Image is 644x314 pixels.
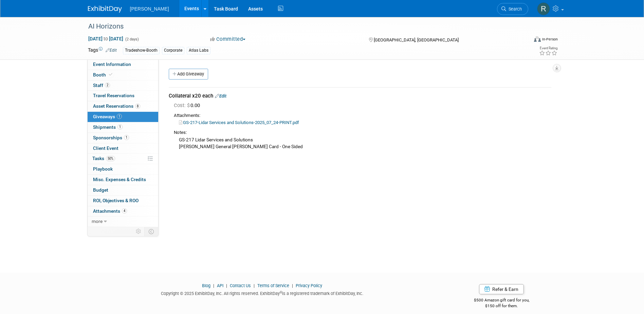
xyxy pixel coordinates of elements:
[88,164,158,174] a: Playbook
[174,102,190,108] span: Cost: $
[103,36,109,41] span: to
[187,47,210,54] div: Atlas Labs
[542,37,558,42] div: In-Person
[93,208,127,214] span: Attachments
[93,93,134,98] span: Travel Reservations
[106,48,117,53] a: Edit
[179,120,299,125] a: GS-217-Lidar Services and Solutions-2025_07_24-PRINT.pdf
[88,133,158,143] a: Sponsorships1
[174,136,551,150] div: GS-217 Lidar Services and Solutions [PERSON_NAME] General [PERSON_NAME] Card - One Sided
[506,6,522,12] span: Search
[174,102,203,108] span: 0.00
[162,47,184,54] div: Corporate
[106,156,115,161] span: 50%
[479,284,524,294] a: Refer & Earn
[93,72,114,77] span: Booth
[135,104,140,109] span: 8
[88,81,158,91] a: Staff2
[88,196,158,206] a: ROI, Objectives & ROO
[539,47,557,50] div: Event Rating
[133,227,145,236] td: Personalize Event Tab Strip
[447,303,556,309] div: $150 off for them.
[174,112,551,119] div: Attachments:
[93,135,129,140] span: Sponsorships
[374,37,459,42] span: [GEOGRAPHIC_DATA], [GEOGRAPHIC_DATA]
[144,227,158,236] td: Toggle Event Tabs
[88,70,158,80] a: Booth
[215,93,226,99] a: Edit
[488,35,558,46] div: Event Format
[88,59,158,70] a: Event Information
[124,135,129,140] span: 1
[130,6,169,12] span: [PERSON_NAME]
[88,154,158,164] a: Tasks50%
[86,20,518,33] div: AI Horizons
[117,124,123,129] span: 1
[296,283,322,288] a: Privacy Policy
[88,185,158,195] a: Budget
[93,166,113,172] span: Playbook
[497,3,528,15] a: Search
[93,83,110,88] span: Staff
[93,145,118,151] span: Client Event
[122,208,127,213] span: 4
[88,175,158,185] a: Misc. Expenses & Credits
[202,283,210,288] a: Blog
[92,156,115,161] span: Tasks
[93,103,140,109] span: Asset Reservations
[88,6,122,13] img: ExhibitDay
[93,62,131,67] span: Event Information
[93,187,108,193] span: Budget
[93,114,122,119] span: Giveaways
[88,143,158,154] a: Client Event
[88,101,158,111] a: Asset Reservations8
[169,92,551,100] div: Collateral x20 each
[123,47,160,54] div: Tradeshow-Booth
[280,291,282,294] sup: ®
[88,112,158,122] a: Giveaways1
[537,2,550,15] img: Rebecca Deis
[211,283,216,288] span: |
[109,73,112,76] i: Booth reservation complete
[230,283,251,288] a: Contact Us
[208,36,248,43] button: Committed
[224,283,229,288] span: |
[534,36,541,42] img: Format-Inperson.png
[93,124,123,130] span: Shipments
[125,37,139,41] span: (2 days)
[92,219,103,224] span: more
[93,177,146,182] span: Misc. Expenses & Credits
[447,293,556,309] div: $500 Amazon gift card for you,
[88,289,437,297] div: Copyright © 2025 ExhibitDay, Inc. All rights reserved. ExhibitDay is a registered trademark of Ex...
[88,36,124,42] span: [DATE] [DATE]
[88,122,158,133] a: Shipments1
[88,206,158,216] a: Attachments4
[88,216,158,227] a: more
[117,114,122,119] span: 1
[93,198,139,203] span: ROI, Objectives & ROO
[88,47,117,54] td: Tags
[252,283,256,288] span: |
[105,83,110,88] span: 2
[88,91,158,101] a: Travel Reservations
[174,129,551,136] div: Notes:
[257,283,289,288] a: Terms of Service
[217,283,223,288] a: API
[169,69,208,80] a: Add Giveaway
[290,283,295,288] span: |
